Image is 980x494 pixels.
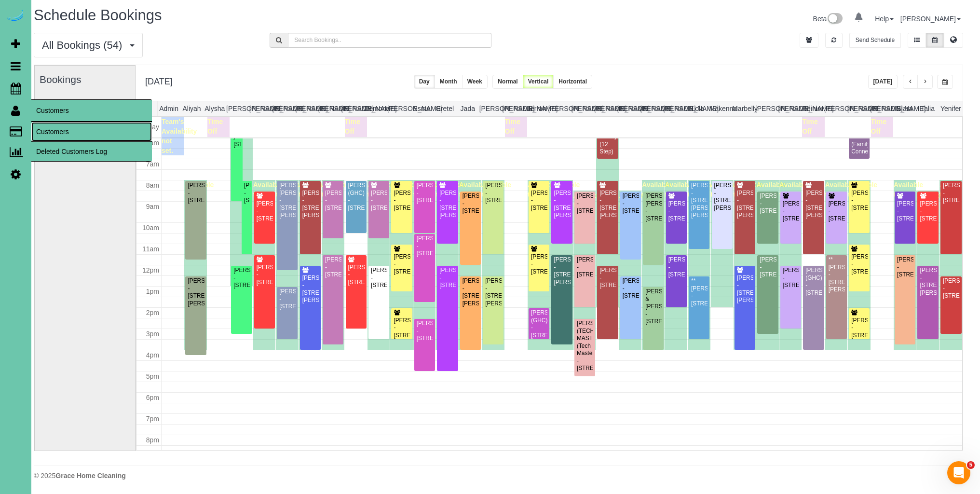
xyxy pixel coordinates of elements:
div: [PERSON_NAME] - [STREET_ADDRESS][PERSON_NAME] [736,274,753,304]
a: Beta [813,15,843,23]
th: [PERSON_NAME] [778,101,802,116]
span: 7am [146,160,159,168]
span: Available time [550,181,580,198]
div: [PERSON_NAME] - [STREET_ADDRESS] [531,253,547,275]
th: [PERSON_NAME] [341,101,365,116]
th: [PERSON_NAME] [617,101,640,116]
div: [PERSON_NAME] - [STREET_ADDRESS] [942,277,960,300]
div: **[PERSON_NAME] - [STREET_ADDRESS][PERSON_NAME] [828,256,845,293]
div: [PERSON_NAME] - [STREET_ADDRESS] [782,267,799,289]
span: 9am [146,203,159,210]
span: Available time [688,181,717,198]
span: Schedule Bookings [34,7,162,24]
div: © 2025 [34,471,963,480]
img: Automaid Logo [6,10,25,23]
img: New interface [827,13,843,26]
iframe: Intercom live chat [947,461,970,484]
div: [PERSON_NAME] - [STREET_ADDRESS] [416,235,433,257]
span: 12pm [142,266,159,274]
th: Jerrah [525,101,548,116]
span: Team's Availability not set. [162,118,197,154]
div: [PERSON_NAME] - [STREET_ADDRESS][PERSON_NAME] [187,277,204,307]
th: [PERSON_NAME] [847,101,871,116]
div: [PERSON_NAME] - [STREET_ADDRESS] [576,256,593,278]
input: Search Bookings.. [288,33,491,48]
span: Available time [573,192,603,209]
span: 2pm [146,309,159,316]
div: [PERSON_NAME] - [STREET_ADDRESS] [897,256,913,278]
div: [PERSON_NAME] - [STREET_ADDRESS][PERSON_NAME] [302,190,319,220]
h2: [DATE] [145,75,173,87]
div: [PERSON_NAME] (GHC) - [STREET_ADDRESS] [531,309,547,339]
th: Alysha [203,101,226,116]
span: Available time [825,181,855,198]
div: [PERSON_NAME] (GHC) - [STREET_ADDRESS] [805,267,822,297]
div: [PERSON_NAME] - [STREET_ADDRESS] [919,200,936,222]
span: 1pm [146,288,159,295]
th: [PERSON_NAME] [226,101,249,116]
th: Yenifer [939,101,962,116]
span: Available time [939,181,969,198]
th: [PERSON_NAME] [387,101,410,116]
span: 7pm [146,415,159,423]
div: [PERSON_NAME] - [STREET_ADDRESS] [187,182,204,204]
span: Available time [299,181,328,198]
button: Horizontal [553,75,592,89]
th: [PERSON_NAME] [755,101,778,116]
div: [PERSON_NAME] - [STREET_ADDRESS] [668,256,685,278]
div: [PERSON_NAME] & [PERSON_NAME] - [STREET_ADDRESS] [645,288,662,325]
span: 8pm [146,436,159,444]
th: Aliyah [180,101,204,116]
div: [PERSON_NAME] - [STREET_ADDRESS] [416,182,433,204]
th: Makenna [709,101,733,116]
span: Available time [367,181,397,198]
span: Available time [390,181,420,198]
div: [PERSON_NAME] - [STREET_ADDRESS][PERSON_NAME] [919,267,936,297]
th: [PERSON_NAME] [594,101,617,116]
div: [PERSON_NAME] - [STREET_ADDRESS][PERSON_NAME] [462,277,479,307]
div: [PERSON_NAME] - [STREET_ADDRESS][PERSON_NAME] [599,190,616,220]
span: 3pm [146,330,159,338]
button: Send Schedule [849,33,901,48]
button: Week [462,75,488,89]
th: Siara [893,101,916,116]
span: Available time [528,181,557,198]
div: [PERSON_NAME] - [STREET_ADDRESS] [256,200,273,222]
th: [PERSON_NAME] [249,101,272,116]
span: Available time [734,181,763,198]
div: [PERSON_NAME] - [STREET_ADDRESS] [233,267,250,289]
div: **[PERSON_NAME] - [STREET_ADDRESS] [691,277,708,307]
div: [PERSON_NAME] - [STREET_ADDRESS] [828,200,845,222]
div: [PERSON_NAME] - [STREET_ADDRESS] [370,190,387,212]
div: [PERSON_NAME] - [STREET_ADDRESS] [393,190,410,212]
div: [PERSON_NAME] - [STREET_ADDRESS] [462,192,479,215]
th: Jada [456,101,479,116]
span: Available time [482,181,511,198]
th: Gretel [433,101,456,116]
div: [PERSON_NAME] - [STREET_ADDRESS] [325,190,341,212]
div: [PERSON_NAME] (TECH MASTERS) (Tech Masters) - [STREET_ADDRESS] [576,320,593,372]
th: Esme [410,101,434,116]
span: Available time [916,192,946,209]
div: [PERSON_NAME] - [STREET_ADDRESS] [576,192,593,215]
div: [PERSON_NAME] - [STREET_ADDRESS] [759,256,776,278]
th: [PERSON_NAME] [318,101,341,116]
th: [PERSON_NAME] [824,101,847,116]
th: [PERSON_NAME] [548,101,572,116]
th: [PERSON_NAME] [640,101,663,116]
div: [PERSON_NAME] - [STREET_ADDRESS] [393,317,410,339]
div: [PERSON_NAME] - [STREET_ADDRESS] [759,192,776,215]
a: Customers [31,122,152,141]
th: [PERSON_NAME] [870,101,893,116]
th: Reinier [801,101,824,116]
div: [PERSON_NAME] - [STREET_ADDRESS] [531,190,547,212]
th: [PERSON_NAME] [663,101,686,116]
span: 8am [146,181,159,189]
a: Help [875,15,894,23]
span: Available time [894,181,923,198]
div: [PERSON_NAME] - [STREET_ADDRESS] [279,288,296,310]
th: Admin [157,101,180,116]
span: 4pm [146,351,159,359]
span: 5pm [146,372,159,380]
div: [PERSON_NAME] - [STREET_ADDRESS][PERSON_NAME] [553,256,570,286]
